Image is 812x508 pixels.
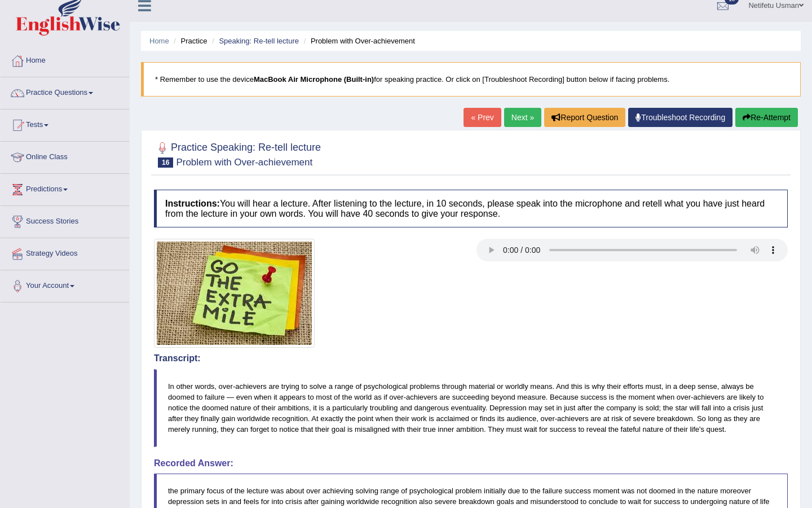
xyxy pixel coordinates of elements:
[154,190,788,227] h4: You will hear a lecture. After listening to the lecture, in 10 seconds, please speak into the mic...
[735,108,798,127] button: Re-Attempt
[1,270,129,299] a: Your Account
[1,110,129,138] a: Tests
[1,77,129,106] a: Practice Questions
[254,75,374,84] b: MacBook Air Microphone (Built-in)
[504,108,541,127] a: Next »
[628,108,732,127] a: Troubleshoot Recording
[1,45,129,73] a: Home
[1,142,129,170] a: Online Class
[176,157,312,168] small: Problem with Over-achievement
[301,36,415,46] li: Problem with Over-achievement
[544,108,625,127] button: Report Question
[149,37,169,45] a: Home
[154,458,788,468] h4: Recorded Answer:
[141,62,801,97] blockquote: * Remember to use the device for speaking practice. Or click on [Troubleshoot Recording] button b...
[1,174,129,202] a: Predictions
[154,369,788,447] blockquote: In other words, over-achievers are trying to solve a range of psychological problems through mate...
[158,157,173,168] span: 16
[154,353,788,364] h4: Transcript:
[1,206,129,234] a: Success Stories
[1,238,129,266] a: Strategy Videos
[171,36,207,46] li: Practice
[154,139,321,168] h2: Practice Speaking: Re-tell lecture
[165,199,220,208] b: Instructions:
[219,37,299,45] a: Speaking: Re-tell lecture
[464,108,501,127] a: « Prev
